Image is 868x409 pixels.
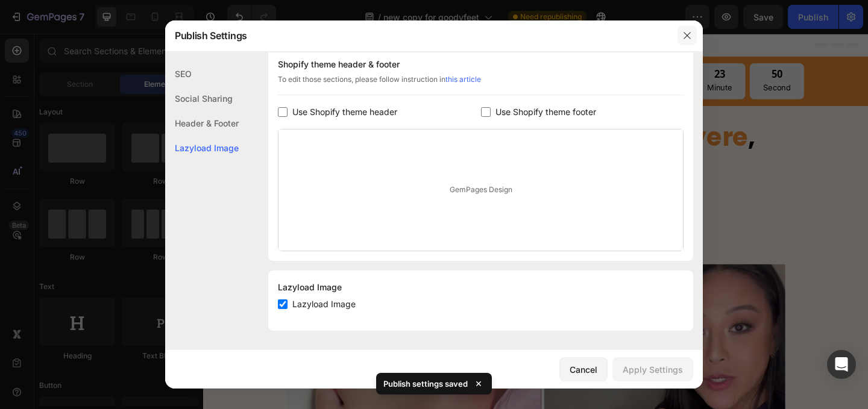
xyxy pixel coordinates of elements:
div: Open Intercom Messenger [827,350,856,379]
p: Limited time: 50% OFF + FREESHIPPING [63,45,259,58]
div: Social Sharing [165,86,239,111]
button: Cancel [559,357,608,381]
div: SEO [165,61,239,86]
p: Second [609,51,639,66]
p: Publish settings saved [383,378,468,390]
div: Cancel [570,363,597,376]
div: Apply Settings [623,363,683,376]
span: Use Shopify theme header [292,105,397,119]
div: To edit those sections, please follow instruction in [278,74,684,95]
div: 23 [548,37,575,51]
h2: Rich Text Editor. Editing area: main [107,204,236,219]
img: no-image-2048-5e88c1b20e087fb7bbe9a3771824e743c244f437e4f8ba93bbf7b11b53f7824c_large.gif [61,202,98,238]
div: 15 [495,37,514,51]
strong: Consideration [81,164,280,202]
div: Lazyload Image [278,280,684,295]
div: Publish Settings [165,20,671,51]
p: By [PERSON_NAME] [108,205,234,217]
div: Shopify theme header & footer [278,57,684,72]
div: 50 [609,37,639,51]
div: Header & Footer [165,111,239,136]
p: Minute [548,51,575,66]
button: Apply Settings [612,357,693,381]
strong: , Surgery Shouldn’t Even Be a [63,93,600,202]
span: Lazyload Image [292,297,356,311]
div: GemPages Design [278,130,683,251]
strong: Severe [497,93,593,131]
p: Last Updated [DATE]. 2025 [108,222,234,235]
a: this article [445,75,481,84]
strong: If Your [MEDICAL_DATA] Aren’t [63,93,497,131]
p: Hour [495,51,514,66]
strong: . [280,164,288,202]
span: Use Shopify theme footer [495,105,596,119]
div: Lazyload Image [165,136,239,160]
